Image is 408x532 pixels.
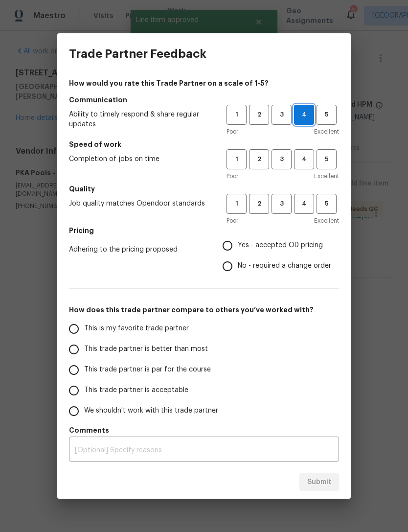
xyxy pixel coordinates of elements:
span: 2 [250,154,268,165]
span: Excellent [314,171,339,181]
span: 5 [317,109,336,120]
span: 3 [272,198,291,209]
h4: How would you rate this Trade Partner on a scale of 1-5? [69,78,339,88]
span: 2 [250,198,268,209]
span: 4 [295,109,314,120]
span: 1 [227,154,246,165]
button: 4 [294,105,314,125]
h5: Speed of work [69,139,339,149]
h5: Pricing [69,226,339,235]
span: Poor [227,216,238,226]
div: How does this trade partner compare to others you’ve worked with? [69,319,339,421]
button: 1 [227,194,247,214]
span: Completion of jobs on time [69,154,211,164]
span: Ability to timely respond & share regular updates [69,110,211,129]
span: This trade partner is par for the course [84,365,211,375]
button: 5 [317,194,337,214]
h5: Communication [69,95,339,105]
button: 4 [294,149,314,169]
button: 5 [317,105,337,125]
span: We shouldn't work with this trade partner [84,406,218,416]
span: This is my favorite trade partner [84,324,189,334]
button: 3 [272,194,292,214]
span: 4 [295,198,313,209]
span: 3 [272,154,291,165]
span: Yes - accepted OD pricing [238,240,323,251]
div: Pricing [223,235,339,277]
span: 3 [272,109,291,120]
span: Poor [227,171,238,181]
span: Excellent [314,216,339,226]
span: 1 [227,198,246,209]
span: Poor [227,127,238,137]
h5: How does this trade partner compare to others you’ve worked with? [69,305,339,315]
h3: Trade Partner Feedback [69,47,206,61]
span: 5 [317,198,336,209]
span: 5 [317,154,336,165]
span: No - required a change order [238,261,331,271]
span: This trade partner is better than most [84,344,208,354]
span: 2 [250,109,268,120]
span: Excellent [314,127,339,137]
button: 5 [317,149,337,169]
h5: Comments [69,425,339,435]
button: 4 [294,194,314,214]
span: Adhering to the pricing proposed [69,245,207,254]
button: 2 [249,194,269,214]
button: 1 [227,105,247,125]
button: 3 [272,105,292,125]
span: This trade partner is acceptable [84,385,188,395]
span: 4 [295,154,313,165]
span: 1 [227,109,246,120]
button: 3 [272,149,292,169]
span: Job quality matches Opendoor standards [69,199,211,208]
button: 2 [249,149,269,169]
button: 2 [249,105,269,125]
button: 1 [227,149,247,169]
h5: Quality [69,184,339,194]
